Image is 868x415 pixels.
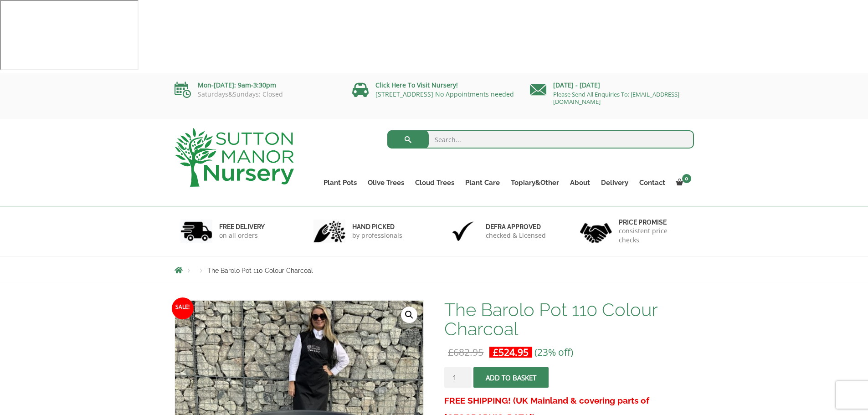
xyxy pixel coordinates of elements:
p: Saturdays&Sundays: Closed [175,91,339,98]
p: Mon-[DATE]: 9am-3:30pm [175,80,339,91]
img: 2.jpg [313,220,345,243]
span: Sale! [172,297,194,319]
img: logo [175,128,294,187]
a: Topiary&Other [505,176,565,189]
span: £ [493,346,498,359]
a: Plant Pots [318,176,362,189]
button: Add to basket [473,367,549,388]
bdi: 524.95 [493,346,529,359]
h6: Price promise [619,218,688,226]
p: by professionals [352,231,402,240]
a: Delivery [596,176,634,189]
a: View full-screen image gallery [401,307,417,323]
a: Cloud Trees [410,176,460,189]
h6: FREE DELIVERY [219,223,265,231]
a: 0 [671,176,694,189]
span: 0 [682,174,691,183]
a: Plant Care [460,176,505,189]
a: Please Send All Enquiries To: [EMAIL_ADDRESS][DOMAIN_NAME] [553,90,679,106]
input: Search... [387,130,694,149]
img: 1.jpg [180,220,212,243]
p: on all orders [219,231,265,240]
span: (23% off) [534,346,573,359]
h1: The Barolo Pot 110 Colour Charcoal [444,300,693,338]
p: [DATE] - [DATE] [530,80,694,91]
h6: hand picked [352,223,402,231]
p: checked & Licensed [486,231,546,240]
span: The Barolo Pot 110 Colour Charcoal [207,267,313,274]
a: Contact [634,176,671,189]
span: £ [448,346,453,359]
p: consistent price checks [619,226,688,245]
a: About [565,176,596,189]
img: 3.jpg [447,220,479,243]
bdi: 682.95 [448,346,483,359]
nav: Breadcrumbs [175,266,694,274]
img: 4.jpg [580,217,612,245]
input: Product quantity [444,367,472,388]
a: Olive Trees [362,176,410,189]
a: [STREET_ADDRESS] No Appointments needed [375,90,514,98]
a: Click Here To Visit Nursery! [375,81,458,89]
h6: Defra approved [486,223,546,231]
